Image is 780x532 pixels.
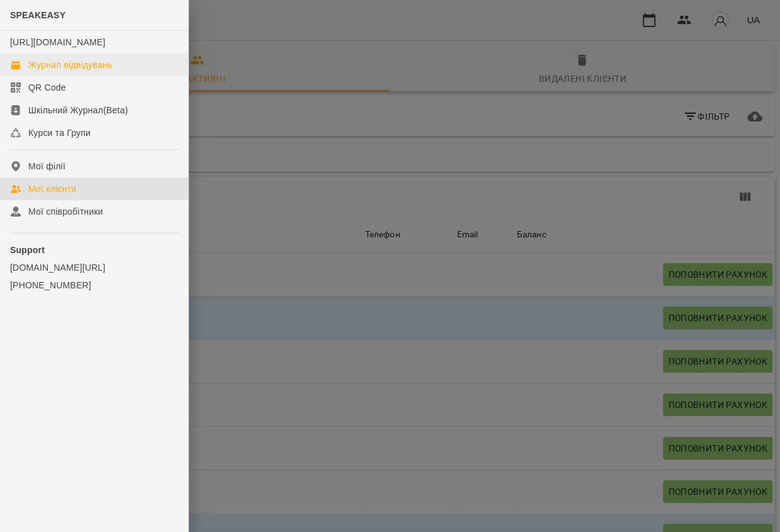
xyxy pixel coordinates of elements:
span: SPEAKEASY [10,10,65,20]
div: Мої філії [28,160,65,173]
div: Мої клієнти [28,183,76,195]
div: Курси та Групи [28,127,91,139]
p: Support [10,244,178,256]
a: [PHONE_NUMBER] [10,279,178,291]
a: [URL][DOMAIN_NAME] [10,37,105,47]
a: [DOMAIN_NAME][URL] [10,261,178,274]
div: Шкільний Журнал(Beta) [28,104,128,116]
div: Мої співробітники [28,205,103,218]
div: QR Code [28,81,66,94]
div: Журнал відвідувань [28,59,112,71]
